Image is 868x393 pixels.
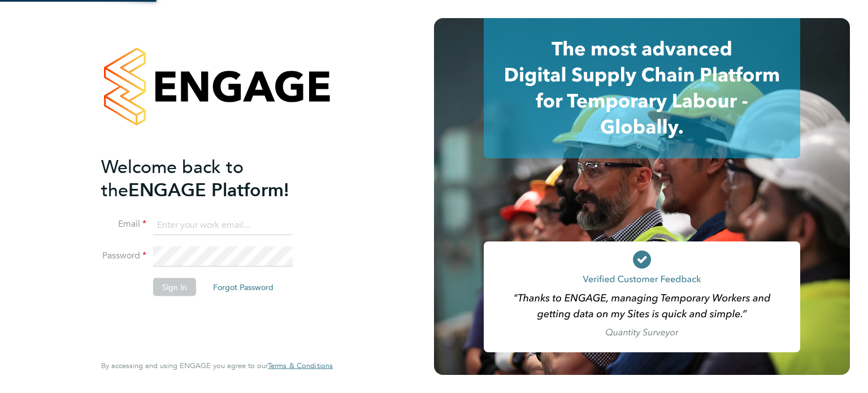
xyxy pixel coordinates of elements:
[268,361,333,370] span: Terms & Conditions
[101,361,333,370] span: By accessing and using ENGAGE you agree to our
[268,361,333,370] a: Terms & Conditions
[101,156,244,201] span: Welcome back to the
[101,250,146,262] label: Password
[153,278,196,296] button: Sign In
[101,155,322,201] h2: ENGAGE Platform!
[101,218,146,230] label: Email
[153,215,293,235] input: Enter your work email...
[204,278,283,296] button: Forgot Password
